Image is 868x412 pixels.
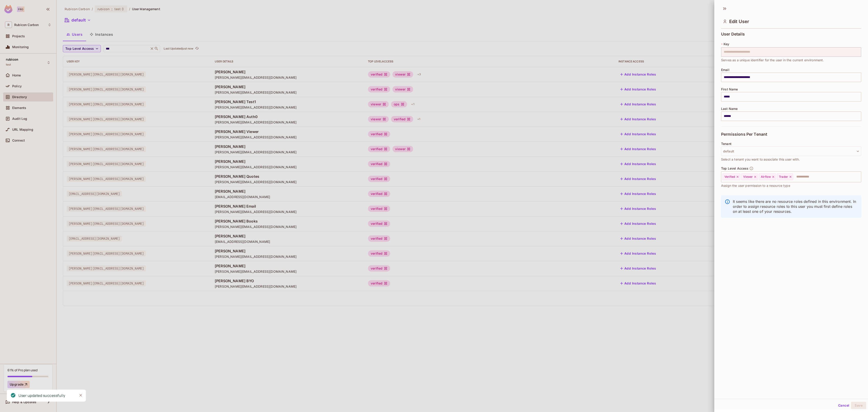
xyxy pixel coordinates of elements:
[729,19,749,24] span: Edit User
[779,175,788,179] span: Trader
[721,32,745,36] span: User Details
[19,393,65,398] div: User updated successfully
[741,173,758,180] div: Viewer
[77,392,84,399] button: Close
[743,175,753,179] span: Viewer
[721,142,731,146] span: Tenant
[777,173,793,180] div: Trader
[851,402,866,409] button: Save
[859,176,860,177] button: Open
[721,157,800,162] span: Select a tenant you want to associate this user with.
[759,173,776,180] div: Airflow
[724,175,735,179] span: Verified
[761,175,771,179] span: Airflow
[721,167,748,170] span: Top Level Access
[721,147,861,156] button: default
[722,173,740,180] div: Verified
[721,132,767,137] span: Permissions Per Tenant
[733,199,858,214] p: It seems like there are no resource roles defined in this environment. In order to assign resourc...
[836,402,851,409] button: Cancel
[721,183,790,188] span: Assign the user permission to a resource type
[724,42,729,46] span: Key
[721,58,824,63] span: Serves as a unique identifier for the user in the current environment.
[721,88,738,91] span: First Name
[721,107,738,111] span: Last Name
[721,68,729,72] span: Email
